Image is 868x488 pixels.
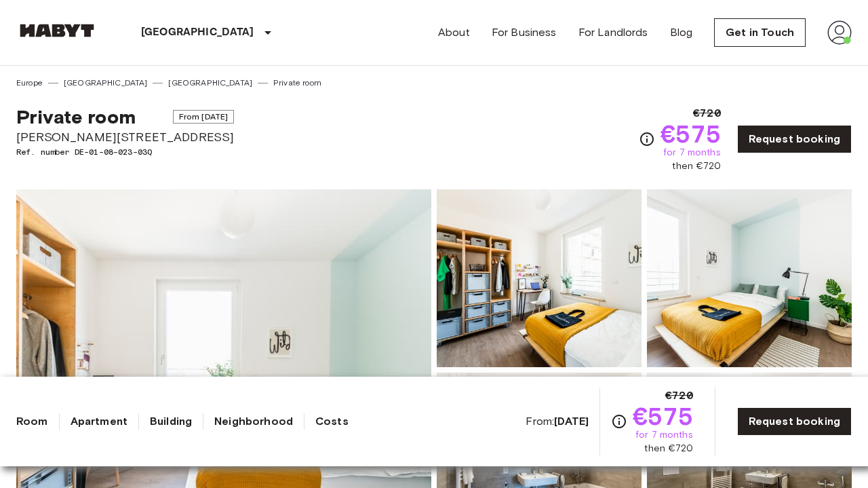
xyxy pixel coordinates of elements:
[663,146,721,159] span: for 7 months
[173,110,235,124] span: From [DATE]
[611,413,627,430] svg: Check cost overview for full price breakdown. Please note that discounts apply to new joiners onl...
[526,414,589,429] span: From:
[16,413,48,430] a: Room
[273,77,321,89] a: Private room
[16,128,234,146] span: [PERSON_NAME][STREET_ADDRESS]
[644,442,692,455] span: then €720
[437,189,642,367] img: Picture of unit DE-01-08-023-03Q
[71,413,127,430] a: Apartment
[168,77,252,89] a: [GEOGRAPHIC_DATA]
[670,24,693,41] a: Blog
[647,189,852,367] img: Picture of unit DE-01-08-023-03Q
[492,24,557,41] a: For Business
[665,388,693,404] span: €720
[693,105,721,121] span: €720
[141,24,254,41] p: [GEOGRAPHIC_DATA]
[16,77,43,89] a: Europe
[438,24,470,41] a: About
[639,131,655,147] svg: Check cost overview for full price breakdown. Please note that discounts apply to new joiners onl...
[214,413,293,430] a: Neighborhood
[633,404,693,428] span: €575
[315,413,349,430] a: Costs
[554,415,589,428] b: [DATE]
[737,125,852,153] a: Request booking
[737,407,852,436] a: Request booking
[578,24,648,41] a: For Landlords
[660,121,721,146] span: €575
[672,159,720,173] span: then €720
[827,20,852,45] img: avatar
[714,18,806,47] a: Get in Touch
[635,428,693,442] span: for 7 months
[64,77,148,89] a: [GEOGRAPHIC_DATA]
[16,105,136,128] span: Private room
[16,146,234,158] span: Ref. number DE-01-08-023-03Q
[150,413,192,430] a: Building
[16,24,98,37] img: Habyt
